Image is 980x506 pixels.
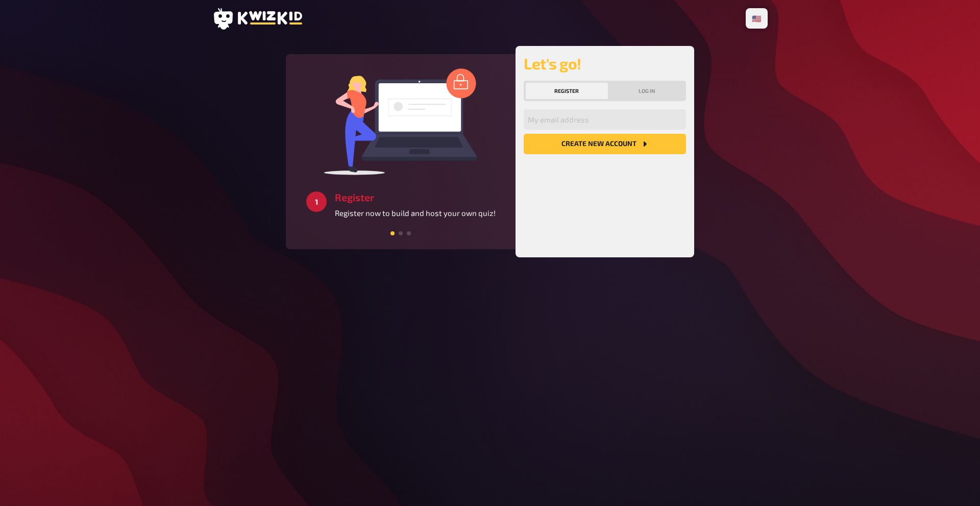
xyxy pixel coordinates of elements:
[306,191,327,212] div: 1
[524,109,686,130] input: My email address
[335,191,496,203] h3: Register
[526,83,608,99] button: Register
[610,83,684,99] button: Log in
[524,54,686,73] h2: Let's go!
[335,207,496,219] p: Register now to build and host your own quiz!
[748,10,766,27] li: 🇺🇸
[324,68,477,175] img: log in
[524,134,686,154] button: Create new account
